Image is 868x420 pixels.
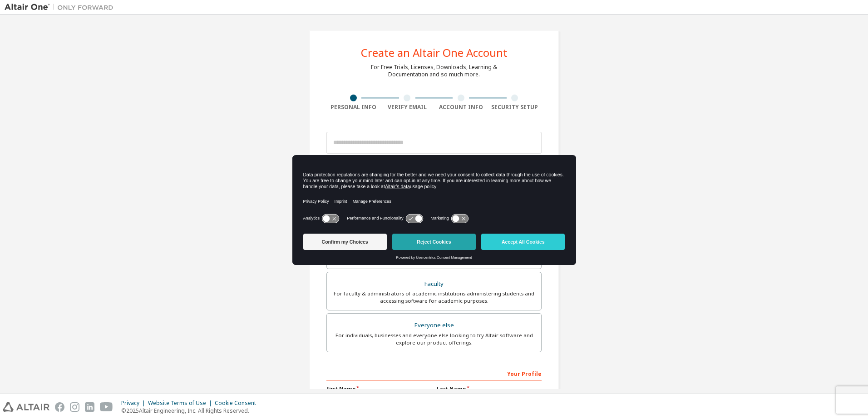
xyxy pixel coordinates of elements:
div: Account Info [434,104,488,111]
div: Verify Email [380,104,434,111]
img: linkedin.svg [85,402,94,412]
div: Privacy [121,400,148,407]
div: Everyone else [332,319,536,332]
img: instagram.svg [70,402,79,412]
div: For faculty & administrators of academic institutions administering students and accessing softwa... [332,290,536,305]
div: Personal Info [326,104,380,111]
label: Last Name [437,385,542,392]
img: Altair One [5,3,118,12]
div: Faculty [332,278,536,290]
img: youtube.svg [100,402,113,412]
label: First Name [326,385,431,392]
div: For Free Trials, Licenses, Downloads, Learning & Documentation and so much more. [371,64,497,78]
div: For individuals, businesses and everyone else looking to try Altair software and explore our prod... [332,332,536,346]
div: Create an Altair One Account [361,47,508,58]
img: facebook.svg [55,402,64,412]
div: Security Setup [488,104,542,111]
div: Cookie Consent [215,400,261,407]
div: Website Terms of Use [148,400,215,407]
img: altair_logo.svg [3,402,49,412]
p: © 2025 Altair Engineering, Inc. All Rights Reserved. [121,407,261,415]
div: Your Profile [326,366,542,380]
